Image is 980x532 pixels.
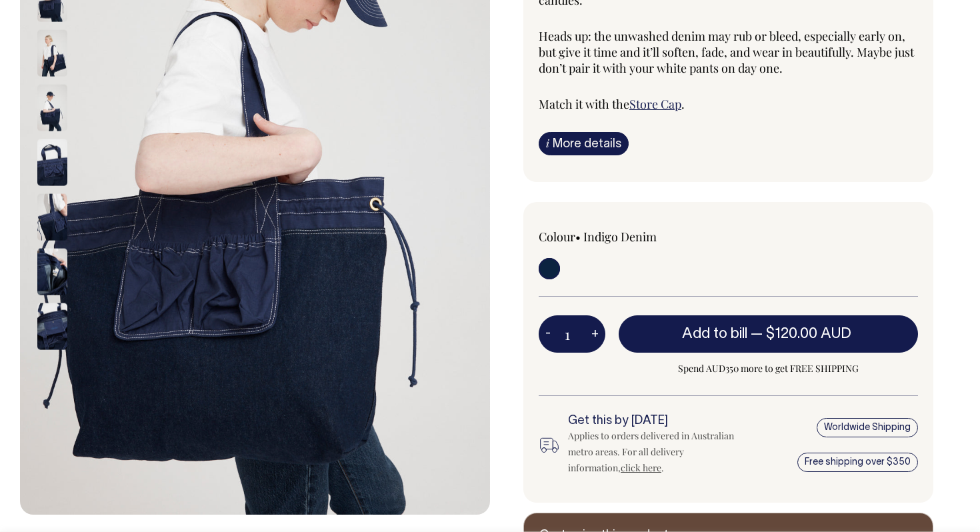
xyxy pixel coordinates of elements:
[568,428,745,476] div: Applies to orders delivered in Australian metro areas. For all delivery information, .
[583,229,657,245] label: Indigo Denim
[37,248,67,295] img: indigo-denim
[546,136,549,150] span: i
[539,132,629,155] a: iMore details
[539,28,914,76] span: Heads up: the unwashed denim may rub or bleed, especially early on, but give it time and it’ll so...
[575,229,581,245] span: •
[37,84,67,131] img: indigo-denim
[37,303,67,349] img: indigo-denim
[629,96,681,112] a: Store Cap
[619,361,918,377] span: Spend AUD350 more to get FREE SHIPPING
[585,321,605,347] button: +
[682,327,747,341] span: Add to bill
[619,315,918,353] button: Add to bill —$120.00 AUD
[539,229,691,245] div: Colour
[621,461,661,474] a: click here
[568,415,745,428] h6: Get this by [DATE]
[539,96,685,112] span: Match it with the .
[539,321,557,347] button: -
[37,29,67,76] img: indigo-denim
[37,193,67,240] img: indigo-denim
[766,327,851,341] span: $120.00 AUD
[37,139,67,185] img: indigo-denim
[751,327,855,341] span: —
